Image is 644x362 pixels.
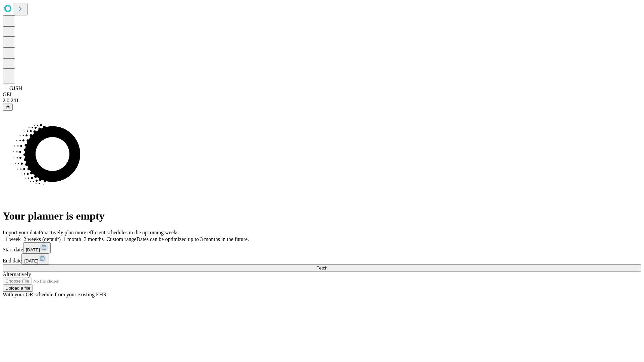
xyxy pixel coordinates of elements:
span: 1 month [63,236,81,242]
span: [DATE] [26,247,40,252]
span: 3 months [84,236,104,242]
h1: Your planner is empty [3,210,641,222]
span: Proactively plan more efficient schedules in the upcoming weeks. [39,230,180,235]
button: [DATE] [23,242,51,253]
span: Dates can be optimized up to 3 months in the future. [137,236,249,242]
span: Fetch [316,265,327,270]
div: End date [3,253,641,264]
span: Alternatively [3,271,31,277]
span: With your OR schedule from your existing EHR [3,292,107,297]
span: 2 weeks (default) [23,236,61,242]
span: [DATE] [24,258,38,263]
span: Import your data [3,230,39,235]
span: 1 week [5,236,21,242]
span: @ [5,105,10,110]
button: @ [3,104,13,111]
div: Start date [3,242,641,253]
span: GJSH [9,85,22,91]
button: [DATE] [21,253,49,264]
div: 2.0.241 [3,98,641,104]
button: Upload a file [3,285,33,292]
div: GEI [3,92,641,98]
span: Custom range [106,236,136,242]
button: Fetch [3,264,641,271]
